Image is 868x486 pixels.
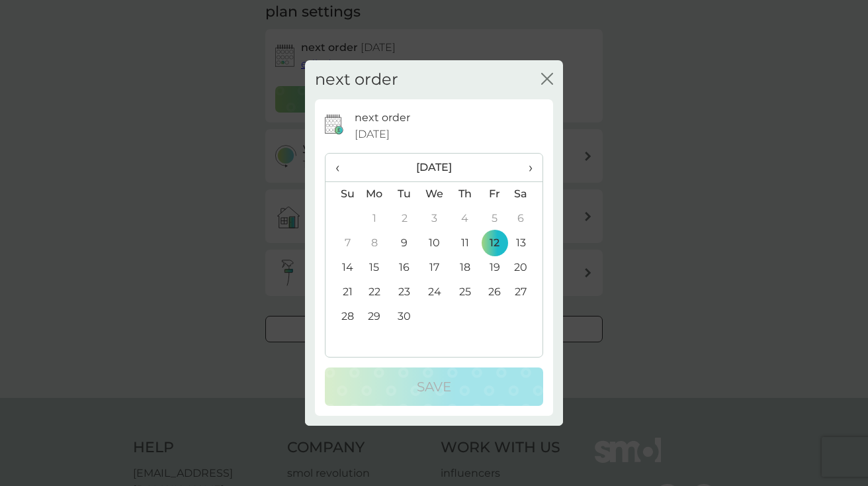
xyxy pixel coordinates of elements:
[359,280,390,305] td: 22
[390,207,419,231] td: 2
[450,207,480,231] td: 4
[325,280,359,305] td: 21
[355,109,410,126] p: next order
[419,181,450,207] th: We
[325,367,543,406] button: Save
[325,231,359,256] td: 7
[480,256,509,280] td: 19
[419,231,450,256] td: 10
[325,256,359,280] td: 14
[509,207,542,231] td: 6
[390,280,419,305] td: 23
[359,305,390,329] td: 29
[390,256,419,280] td: 16
[450,231,480,256] td: 11
[450,256,480,280] td: 18
[519,154,533,181] span: ›
[359,231,390,256] td: 8
[419,256,450,280] td: 17
[480,280,509,305] td: 26
[359,207,390,231] td: 1
[335,154,349,181] span: ‹
[480,231,509,256] td: 12
[450,181,480,207] th: Th
[359,154,509,182] th: [DATE]
[541,73,553,87] button: close
[417,376,451,397] p: Save
[390,305,419,329] td: 30
[390,181,419,207] th: Tu
[315,70,398,89] h2: next order
[359,256,390,280] td: 15
[509,280,542,305] td: 27
[355,126,390,143] span: [DATE]
[450,280,480,305] td: 25
[509,231,542,256] td: 13
[419,280,450,305] td: 24
[325,181,359,207] th: Su
[480,181,509,207] th: Fr
[390,231,419,256] td: 9
[325,305,359,329] td: 28
[419,207,450,231] td: 3
[509,256,542,280] td: 20
[480,207,509,231] td: 5
[509,181,542,207] th: Sa
[359,181,390,207] th: Mo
